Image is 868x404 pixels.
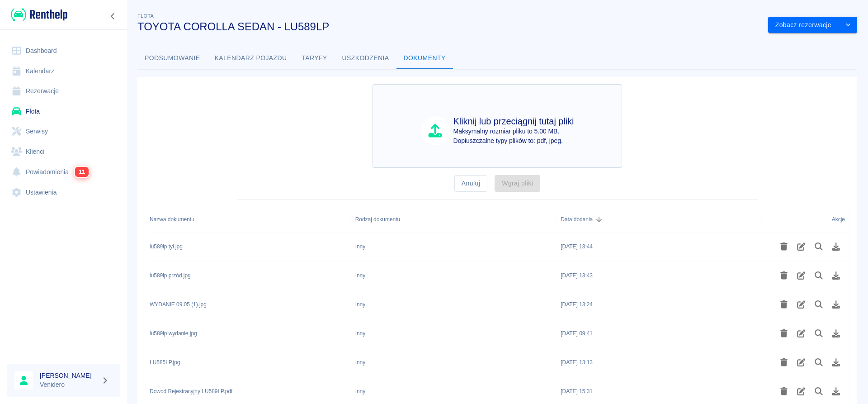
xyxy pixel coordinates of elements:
div: LU585LP.jpg [150,358,180,366]
button: Edytuj rodzaj dokumentu [793,384,810,399]
h3: TOYOTA COROLLA SEDAN - LU589LP [137,20,761,33]
div: Rodzaj dokumentu [351,207,557,232]
p: Venidero [40,380,98,390]
div: Inny [355,300,366,309]
button: Sort [593,213,605,226]
div: 26 sie 2024, 13:13 [561,358,593,366]
button: drop-down [839,17,857,33]
div: Nazwa dokumentu [150,207,194,232]
div: Inny [355,358,366,366]
button: Usuń plik [775,384,793,399]
a: Renthelp logo [7,7,67,22]
button: Usuń plik [775,355,793,370]
button: Usuń plik [775,239,793,254]
a: Flota [7,101,120,122]
div: 26 wrz 2024, 09:41 [561,329,593,337]
a: Serwisy [7,121,120,142]
button: Edytuj rodzaj dokumentu [793,326,810,341]
a: Kalendarz [7,61,120,81]
div: Data dodania [561,207,593,232]
button: Podsumowanie [137,48,208,69]
button: Pobierz plik [827,297,845,312]
div: Inny [355,271,366,280]
div: Data dodania [556,207,762,232]
div: lu589lp tył.jpg [150,242,183,251]
a: Ustawienia [7,182,120,203]
div: Dowod Rejestracyjny LU589LP.pdf [150,387,232,395]
p: Maksymalny rozmiar pliku to 5.00 MB. [453,127,574,136]
button: Edytuj rodzaj dokumentu [793,239,810,254]
div: WYDANIE 09.05 (1).jpg [150,300,207,309]
a: Klienci [7,142,120,162]
button: Taryfy [294,48,335,69]
div: Inny [355,242,366,251]
button: Podgląd pliku [810,355,828,370]
div: Akcje [832,207,845,232]
div: 26 cze 2025, 13:43 [561,271,593,280]
div: Inny [355,329,366,337]
button: Zwiń nawigację [106,10,120,22]
div: lu589lp przód.jpg [150,271,191,280]
div: Inny [355,387,366,395]
div: Akcje [762,207,849,232]
a: Rezerwacje [7,81,120,101]
button: Edytuj rodzaj dokumentu [793,268,810,283]
h6: [PERSON_NAME] [40,371,98,380]
button: Edytuj rodzaj dokumentu [793,355,810,370]
button: Pobierz plik [827,355,845,370]
button: Kalendarz pojazdu [208,48,294,69]
div: 26 cze 2025, 13:44 [561,242,593,251]
div: Nazwa dokumentu [145,207,351,232]
div: 15 mar 2024, 15:31 [561,387,593,395]
button: Pobierz plik [827,239,845,254]
img: Renthelp logo [11,7,67,22]
div: Rodzaj dokumentu [355,207,400,232]
button: Podgląd pliku [810,239,828,254]
p: Dopiuszczalne typy plików to: pdf, jpeg. [453,136,574,146]
button: Dokumenty [396,48,453,69]
button: Pobierz plik [827,268,845,283]
div: 9 maj 2025, 13:24 [561,300,593,309]
button: Usuń plik [775,268,793,283]
button: Uszkodzenia [335,48,396,69]
h4: Kliknij lub przeciągnij tutaj pliki [453,116,574,127]
button: Pobierz plik [827,326,845,341]
button: Podgląd pliku [810,326,828,341]
a: Dashboard [7,41,120,61]
button: Usuń plik [775,326,793,341]
div: lu589lp wydanie.jpg [150,329,197,337]
button: Podgląd pliku [810,297,828,312]
button: Edytuj rodzaj dokumentu [793,297,810,312]
button: Zobacz rezerwacje [768,17,839,33]
button: Podgląd pliku [810,268,828,283]
span: 11 [75,167,89,177]
button: Podgląd pliku [810,384,828,399]
button: Pobierz plik [827,384,845,399]
button: Usuń plik [775,297,793,312]
button: Anuluj [454,175,487,192]
span: Flota [137,13,154,19]
a: Powiadomienia11 [7,162,120,182]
